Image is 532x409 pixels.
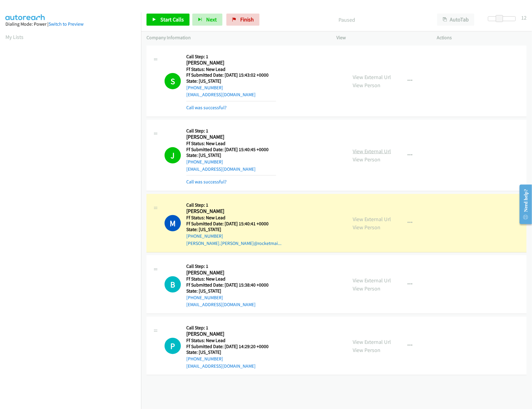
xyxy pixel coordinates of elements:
[337,34,426,41] p: View
[186,221,282,227] h5: Ff Submitted Date: [DATE] 15:40:41 +0000
[186,240,282,246] a: [PERSON_NAME].[PERSON_NAME]@rocketmai...
[240,16,254,23] span: Finish
[49,21,83,27] a: Switch to Preview
[160,16,184,23] span: Start Calls
[353,224,381,231] a: View Person
[353,347,381,354] a: View Person
[186,356,223,362] a: [PHONE_NUMBER]
[186,59,276,66] h2: [PERSON_NAME]
[353,277,391,284] a: View External Url
[186,92,256,97] a: [EMAIL_ADDRESS][DOMAIN_NAME]
[186,141,276,147] h5: Ff Status: New Lead
[353,74,391,81] a: View External Url
[268,16,426,24] p: Paused
[186,78,276,84] h5: State: [US_STATE]
[186,72,276,78] h5: Ff Submitted Date: [DATE] 15:43:02 +0000
[206,16,217,23] span: Next
[186,263,276,269] h5: Call Step: 1
[186,105,227,110] a: Call was successful?
[146,14,190,26] a: Start Calls
[353,148,391,155] a: View External Url
[192,14,222,26] button: Next
[437,14,474,26] button: AutoTab
[186,349,276,355] h5: State: [US_STATE]
[186,338,276,344] h5: Ff Status: New Lead
[186,344,276,350] h5: Ff Submitted Date: [DATE] 14:29:20 +0000
[186,215,282,221] h5: Ff Status: New Lead
[515,180,532,228] iframe: Resource Center
[186,54,276,60] h5: Call Step: 1
[186,208,276,215] h2: [PERSON_NAME]
[165,215,181,231] h1: M
[186,282,276,288] h5: Ff Submitted Date: [DATE] 15:38:40 +0000
[5,46,141,333] iframe: Dialpad
[186,331,276,338] h2: [PERSON_NAME]
[353,216,391,223] a: View External Url
[353,82,381,89] a: View Person
[186,288,276,294] h5: State: [US_STATE]
[186,325,276,331] h5: Call Step: 1
[186,302,256,307] a: [EMAIL_ADDRESS][DOMAIN_NAME]
[5,21,136,28] div: Dialing Mode: Power |
[165,338,181,354] div: The call is yet to be attempted
[521,14,527,22] div: 12
[186,295,223,300] a: [PHONE_NUMBER]
[186,159,223,165] a: [PHONE_NUMBER]
[165,276,181,293] div: The call is yet to be attempted
[186,128,276,134] h5: Call Step: 1
[186,152,276,158] h5: State: [US_STATE]
[186,166,256,172] a: [EMAIL_ADDRESS][DOMAIN_NAME]
[165,276,181,293] h1: B
[186,227,282,233] h5: State: [US_STATE]
[186,233,223,239] a: [PHONE_NUMBER]
[226,14,260,26] a: Finish
[186,202,282,208] h5: Call Step: 1
[186,134,276,141] h2: [PERSON_NAME]
[186,179,227,185] a: Call was successful?
[186,147,276,153] h5: Ff Submitted Date: [DATE] 15:40:45 +0000
[146,34,326,41] p: Company Information
[165,73,181,89] h1: S
[5,33,24,40] a: My Lists
[437,34,527,41] p: Actions
[353,285,381,292] a: View Person
[353,338,391,345] a: View External Url
[186,363,256,369] a: [EMAIL_ADDRESS][DOMAIN_NAME]
[186,85,223,90] a: [PHONE_NUMBER]
[165,338,181,354] h1: P
[186,269,276,276] h2: [PERSON_NAME]
[186,276,276,282] h5: Ff Status: New Lead
[165,147,181,163] h1: J
[353,156,381,163] a: View Person
[186,66,276,72] h5: Ff Status: New Lead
